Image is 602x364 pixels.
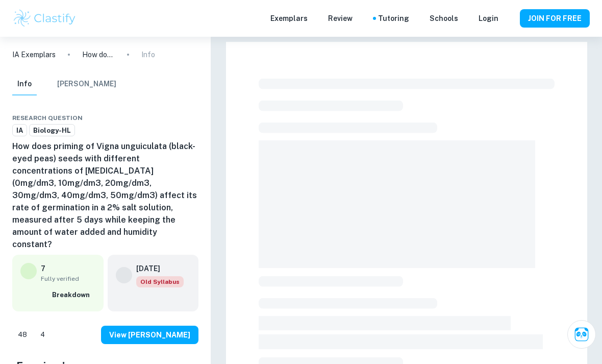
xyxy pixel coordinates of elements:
[160,112,168,124] div: Share
[49,287,95,303] button: Breakdown
[12,113,83,123] span: Research question
[141,49,155,60] p: Info
[567,320,596,349] button: Ask Clai
[12,124,27,137] a: IA
[520,9,590,28] button: JOIN FOR FREE
[101,326,198,344] button: View [PERSON_NAME]
[29,124,75,137] a: Biology-HL
[136,263,175,274] h6: [DATE]
[12,140,198,251] h6: How does priming of Vigna unguiculata (black-eyed peas) seeds with different concentrations of [M...
[35,330,51,340] span: 4
[190,112,198,124] div: Report issue
[170,112,178,124] div: Download
[57,73,116,95] button: [PERSON_NAME]
[479,13,498,24] a: Login
[136,276,184,287] span: Old Syllabus
[12,327,33,343] div: Like
[30,126,74,136] span: Biology-HL
[12,73,37,95] button: Info
[507,16,512,21] button: Help and Feedback
[180,112,188,124] div: Bookmark
[430,13,458,24] a: Schools
[41,263,45,274] p: 7
[328,13,353,24] p: Review
[12,330,33,340] span: 48
[82,49,115,60] p: How does priming of Vigna unguiculata (black-eyed peas) seeds with different concentrations of [M...
[35,327,51,343] div: Dislike
[13,126,27,136] span: IA
[12,49,56,60] a: IA Exemplars
[136,276,184,287] div: Starting from the May 2025 session, the Biology IA requirements have changed. It's OK to refer to...
[378,13,409,24] a: Tutoring
[270,13,308,24] p: Exemplars
[41,274,95,283] span: Fully verified
[12,8,77,29] img: Clastify logo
